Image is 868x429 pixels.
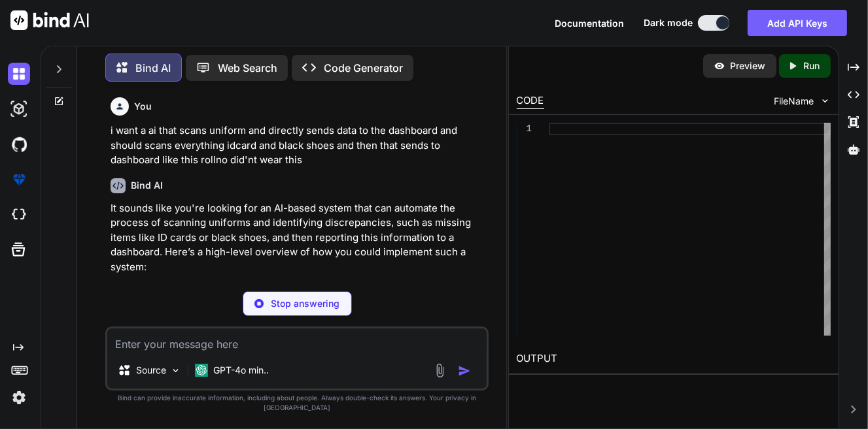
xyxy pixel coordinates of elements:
div: 1 [517,123,532,135]
img: GPT-4o mini [195,364,208,377]
p: Code Generator [324,60,403,76]
img: preview [714,60,725,72]
p: i want a ai that scans uniform and directly sends data to the dashboard and should scans everythi... [111,123,487,168]
p: It sounds like you're looking for an AI-based system that can automate the process of scanning un... [111,201,487,275]
img: darkAi-studio [8,98,30,120]
button: Documentation [555,16,624,30]
img: githubDark [8,133,30,155]
img: chevron down [820,95,831,106]
span: Documentation [555,18,624,29]
p: Stop answering [271,297,340,310]
p: Bind AI [135,60,171,76]
img: Bind AI [10,10,89,30]
p: Run [804,59,820,72]
img: settings [8,387,30,409]
button: Add API Keys [748,10,847,36]
p: Source [136,364,166,377]
span: Dark mode [644,16,693,29]
img: darkChat [8,63,30,85]
p: Web Search [218,60,277,76]
p: GPT-4o min.. [213,364,269,377]
h6: You [134,100,152,113]
img: premium [8,168,30,191]
p: Preview [731,59,766,72]
span: FileName [774,95,814,108]
img: attachment [432,363,447,378]
p: Bind can provide inaccurate information, including about people. Always double-check its answers.... [105,393,489,413]
img: icon [458,364,471,377]
h2: OUTPUT [509,343,839,374]
img: cloudideIcon [8,204,30,226]
h6: Bind AI [131,179,163,192]
img: Pick Models [170,365,181,376]
div: CODE [517,93,544,109]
